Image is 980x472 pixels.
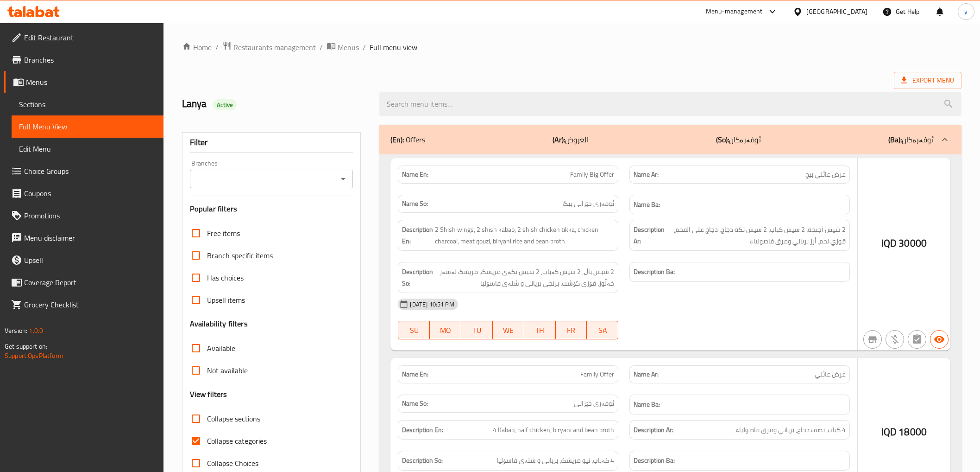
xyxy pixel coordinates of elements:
[634,370,659,379] strong: Name Ar:
[430,321,461,339] button: MO
[5,340,47,352] span: Get support on:
[12,93,163,115] a: Sections
[4,49,163,71] a: Branches
[806,6,867,17] div: [GEOGRAPHIC_DATA]
[337,172,350,185] button: Open
[233,42,316,53] span: Restaurants management
[24,188,156,199] span: Coupons
[5,325,27,337] span: Version:
[398,321,430,339] button: SU
[559,324,584,337] span: FR
[19,143,156,154] span: Edit Menu
[207,435,267,446] span: Collapse categories
[888,134,934,145] p: ئوفەرەکان
[493,321,524,339] button: WE
[901,75,954,86] span: Export Menu
[24,32,156,43] span: Edit Restaurant
[524,321,556,339] button: TH
[4,160,163,182] a: Choice Groups
[24,299,156,310] span: Grocery Checklist
[207,458,258,469] span: Collapse Choices
[24,54,156,65] span: Branches
[706,6,763,17] div: Menu-management
[12,138,163,160] a: Edit Menu
[29,325,43,337] span: 1.0.0
[4,182,163,204] a: Coupons
[402,455,443,466] strong: Description So:
[556,321,587,339] button: FR
[528,324,552,337] span: TH
[4,227,163,249] a: Menu disclaimer
[634,455,675,466] strong: Description Ba:
[574,399,614,408] span: ئوفەری خێزانی
[881,423,897,441] span: IQD
[634,170,659,179] strong: Name Ar:
[4,271,163,293] a: Coverage Report
[402,399,428,408] strong: Name So:
[886,330,904,349] button: Purchased item
[735,424,846,436] span: 4 كباب، نصف دجاج، برياني ومرق فاصولياء
[207,294,245,306] span: Upsell items
[4,204,163,227] a: Promotions
[716,134,761,145] p: ئوفەرەکان
[182,41,961,53] nav: breadcrumb
[24,166,156,177] span: Choice Groups
[4,71,163,93] a: Menus
[908,330,926,349] button: Not has choices
[881,234,897,252] span: IQD
[207,250,273,261] span: Branch specific items
[493,424,614,436] span: 4 Kabab, half chicken, biryani and bean broth
[402,266,433,289] strong: Description So:
[435,224,614,247] span: 2 Shish wings, 2 shish kabab, 2 shish chicken tikka, chicken charcoal, meat qouzi, biryani rice a...
[563,199,614,209] span: ئوفەری خێزانی بیگ
[338,42,359,53] span: Menus
[863,330,882,349] button: Not branch specific item
[402,370,428,379] strong: Name En:
[379,92,961,116] input: search
[497,455,614,466] span: 4 کەباب، نیو مریشک، بریانی و شلەی فاسۆلیا
[888,133,902,147] b: (Ba):
[496,324,521,337] span: WE
[207,413,260,424] span: Collapse sections
[666,224,846,247] span: 2 شيش أجنحة، 2 شيش كباب، 2 شيش تكة دجاج، دجاج على الفحم، قوزي لحم، أرز برياني ومرق فاصولياء
[215,42,219,53] li: /
[964,6,967,17] span: y
[898,234,927,252] span: 30000
[433,324,458,337] span: MO
[390,133,404,147] b: (En):
[465,324,489,337] span: TU
[4,26,163,49] a: Edit Restaurant
[24,232,156,243] span: Menu disclaimer
[5,350,63,362] a: Support.OpsPlatform
[363,42,366,53] li: /
[19,121,156,132] span: Full Menu View
[182,97,369,111] h2: Lanya
[182,42,212,53] a: Home
[402,199,428,209] strong: Name So:
[553,133,565,147] b: (Ar):
[19,99,156,110] span: Sections
[716,133,729,147] b: (So):
[222,41,316,53] a: Restaurants management
[370,42,417,53] span: Full menu view
[580,370,614,379] span: Family Offer
[553,134,589,145] p: العروض
[930,330,949,349] button: Available
[207,228,240,239] span: Free items
[634,224,665,247] strong: Description Ar:
[213,101,237,109] span: Active
[4,249,163,271] a: Upsell
[12,115,163,138] a: Full Menu View
[379,125,961,154] div: (En): Offers(Ar):العروض(So):ئوفەرەکان(Ba):ئوفەرەکان
[24,255,156,266] span: Upsell
[402,324,426,337] span: SU
[190,204,353,214] h3: Popular filters
[327,41,359,53] a: Menus
[190,389,227,400] h3: View filters
[320,42,323,53] li: /
[634,424,673,436] strong: Description Ar:
[207,343,235,354] span: Available
[570,170,614,179] span: Family Big Offer
[898,423,927,441] span: 18000
[634,199,660,210] strong: Name Ba:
